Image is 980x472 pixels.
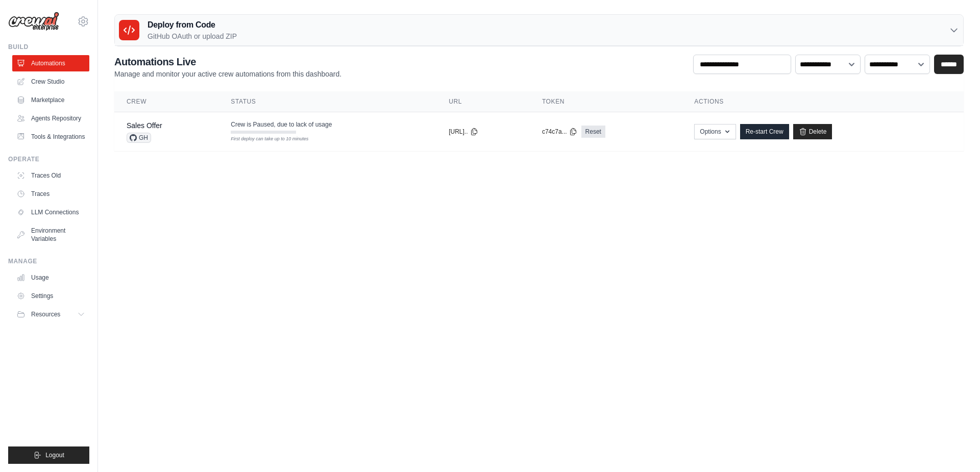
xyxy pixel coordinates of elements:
[12,167,89,184] a: Traces Old
[231,120,332,129] span: Crew is Paused, due to lack of usage
[231,136,296,143] div: First deploy can take up to 10 minutes
[12,186,89,202] a: Traces
[148,31,237,41] p: GitHub OAuth or upload ZIP
[8,446,89,464] button: Logout
[12,110,89,127] a: Agents Repository
[12,269,89,286] a: Usage
[45,451,64,459] span: Logout
[542,128,577,136] button: c74c7a...
[694,124,736,139] button: Options
[12,55,89,71] a: Automations
[8,43,89,51] div: Build
[682,91,964,112] th: Actions
[8,257,89,265] div: Manage
[114,55,341,69] h2: Automations Live
[12,204,89,220] a: LLM Connections
[740,124,789,139] a: Re-start Crew
[127,133,151,143] span: GH
[114,69,341,79] p: Manage and monitor your active crew automations from this dashboard.
[218,91,436,112] th: Status
[581,126,605,138] a: Reset
[148,19,237,31] h3: Deploy from Code
[12,129,89,145] a: Tools & Integrations
[530,91,682,112] th: Token
[12,288,89,304] a: Settings
[8,12,59,31] img: Logo
[114,91,218,112] th: Crew
[31,310,60,318] span: Resources
[12,306,89,322] button: Resources
[12,222,89,247] a: Environment Variables
[127,121,162,130] a: Sales Offer
[12,92,89,108] a: Marketplace
[436,91,530,112] th: URL
[12,73,89,90] a: Crew Studio
[8,155,89,163] div: Operate
[793,124,832,139] a: Delete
